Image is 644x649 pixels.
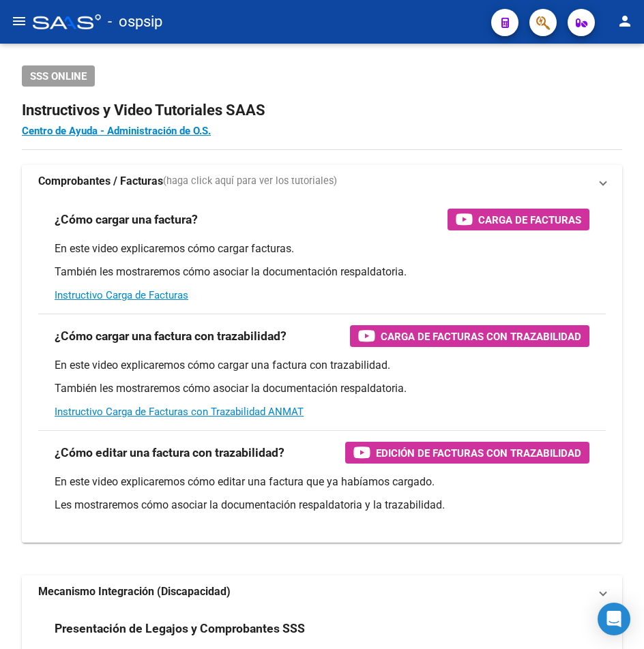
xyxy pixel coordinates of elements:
a: Instructivo Carga de Facturas con Trazabilidad ANMAT [55,406,304,418]
p: En este video explicaremos cómo cargar facturas. [55,241,589,256]
p: En este video explicaremos cómo editar una factura que ya habíamos cargado. [55,474,589,489]
h3: ¿Cómo editar una factura con trazabilidad? [55,443,284,462]
div: Open Intercom Messenger [598,603,630,635]
a: Instructivo Carga de Facturas [55,289,188,301]
button: Carga de Facturas con Trazabilidad [350,325,589,347]
h3: Presentación de Legajos y Comprobantes SSS [55,619,305,638]
p: Les mostraremos cómo asociar la documentación respaldatoria y la trazabilidad. [55,498,589,513]
button: Carga de Facturas [448,209,589,230]
span: Edición de Facturas con Trazabilidad [376,444,581,462]
h3: ¿Cómo cargar una factura? [55,210,198,229]
strong: Comprobantes / Facturas [38,174,163,189]
button: Edición de Facturas con Trazabilidad [345,442,589,464]
span: (haga click aquí para ver los tutoriales) [163,174,337,189]
div: Comprobantes / Facturas(haga click aquí para ver los tutoriales) [22,198,622,543]
mat-icon: person [617,13,633,29]
p: También les mostraremos cómo asociar la documentación respaldatoria. [55,265,589,280]
p: En este video explicaremos cómo cargar una factura con trazabilidad. [55,358,589,373]
p: También les mostraremos cómo asociar la documentación respaldatoria. [55,381,589,396]
mat-icon: menu [11,13,27,29]
span: Carga de Facturas [478,211,581,228]
span: Carga de Facturas con Trazabilidad [381,328,581,345]
mat-expansion-panel-header: Mecanismo Integración (Discapacidad) [22,575,622,608]
h3: ¿Cómo cargar una factura con trazabilidad? [55,327,287,346]
h2: Instructivos y Video Tutoriales SAAS [22,97,622,123]
span: - ospsip [108,7,162,37]
mat-expansion-panel-header: Comprobantes / Facturas(haga click aquí para ver los tutoriales) [22,165,622,198]
button: SSS ONLINE [22,65,95,87]
span: SSS ONLINE [30,70,87,82]
strong: Mecanismo Integración (Discapacidad) [38,584,231,599]
a: Centro de Ayuda - Administración de O.S. [22,125,211,137]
